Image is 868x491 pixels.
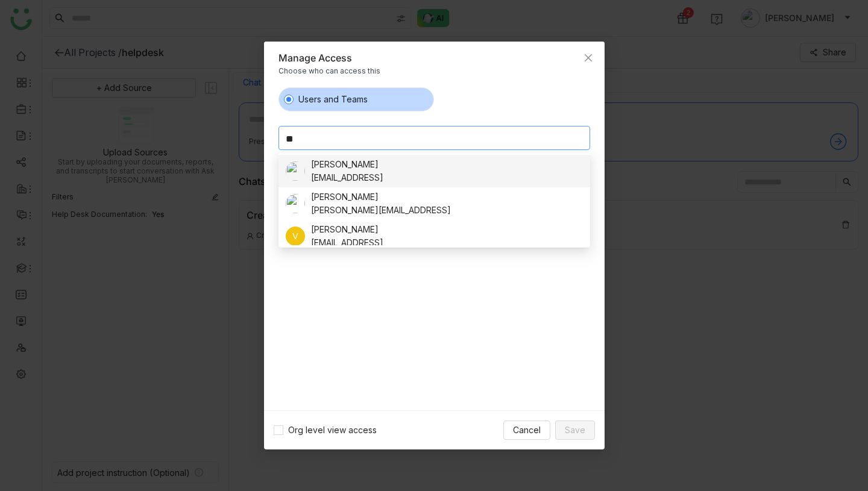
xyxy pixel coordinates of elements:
nz-option-item: Vikash Prasad [278,155,590,187]
img: 6220502675681919b76b18ec [286,194,305,213]
div: [PERSON_NAME] [311,190,451,204]
div: [EMAIL_ADDRESS] [311,171,383,184]
span: Users and Teams [294,93,373,106]
div: [EMAIL_ADDRESS] [311,236,383,249]
div: Manage Access [278,51,352,64]
div: [PERSON_NAME] [311,223,383,236]
div: Choose who can access this [278,64,590,78]
div: [PERSON_NAME] [311,158,383,171]
img: 614311cd187b40350527aed2 [286,161,305,181]
span: Cancel [513,424,541,437]
nz-option-item: Vineet Tiwari [278,220,590,252]
button: Save [555,421,595,440]
nz-option-item: Vineet Tiwari [278,187,590,220]
button: Cancel [503,421,550,440]
div: V [286,227,305,246]
button: Close [572,42,605,74]
div: [PERSON_NAME][EMAIL_ADDRESS] [311,204,451,217]
span: Org level view access [283,424,382,437]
